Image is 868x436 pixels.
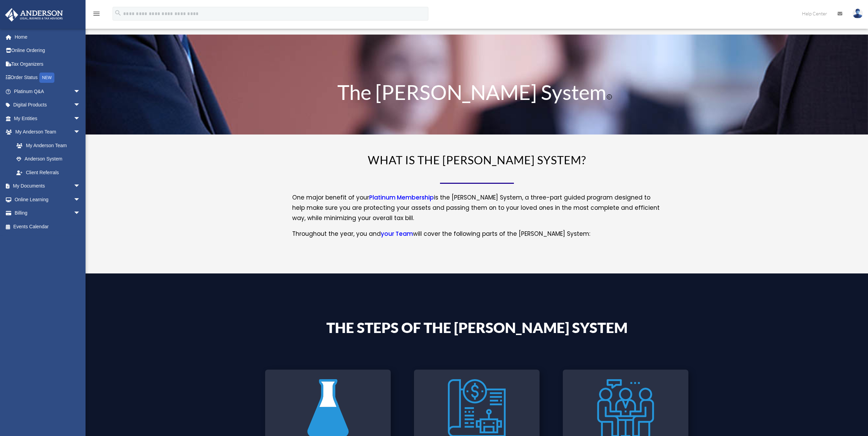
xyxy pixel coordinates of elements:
[74,125,87,139] span: arrow_drop_down
[74,112,87,126] span: arrow_drop_down
[5,57,91,71] a: Tax Organizers
[114,9,122,17] i: search
[292,229,662,239] p: Throughout the year, you and will cover the following parts of the [PERSON_NAME] System:
[292,193,662,229] p: One major benefit of your is the [PERSON_NAME] System, a three-part guided program designed to he...
[369,193,434,205] a: Platinum Membership
[292,82,662,106] h1: The [PERSON_NAME] System
[5,220,91,233] a: Events Calendar
[92,12,101,18] a: menu
[92,10,101,18] i: menu
[5,206,91,220] a: Billingarrow_drop_down
[39,73,54,83] div: NEW
[3,8,65,22] img: Anderson Advisors Platinum Portal
[74,85,87,99] span: arrow_drop_down
[5,30,91,44] a: Home
[5,85,91,98] a: Platinum Q&Aarrow_drop_down
[5,179,91,193] a: My Documentsarrow_drop_down
[853,9,863,18] img: User Pic
[5,98,91,112] a: Digital Productsarrow_drop_down
[5,44,91,57] a: Online Ordering
[74,193,87,207] span: arrow_drop_down
[10,152,87,166] a: Anderson System
[5,112,91,125] a: My Entitiesarrow_drop_down
[292,320,662,338] h4: The Steps of the [PERSON_NAME] System
[10,139,91,152] a: My Anderson Team
[5,125,91,139] a: My Anderson Teamarrow_drop_down
[5,71,91,85] a: Order StatusNEW
[74,179,87,193] span: arrow_drop_down
[5,193,91,206] a: Online Learningarrow_drop_down
[74,206,87,220] span: arrow_drop_down
[10,166,91,179] a: Client Referrals
[74,98,87,112] span: arrow_drop_down
[381,230,413,241] a: your Team
[368,153,586,167] span: WHAT IS THE [PERSON_NAME] SYSTEM?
